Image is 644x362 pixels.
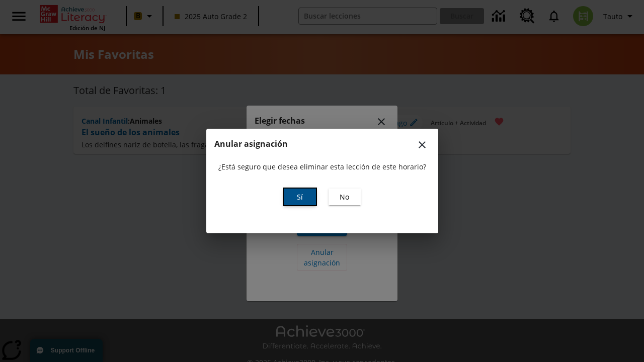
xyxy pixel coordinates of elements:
[214,137,430,151] h2: Anular asignación
[297,192,303,202] span: Sí
[410,133,434,157] button: Cerrar
[329,189,361,205] button: No
[218,161,426,172] p: ¿Está seguro que desea eliminar esta lección de este horario?
[284,189,316,205] button: Sí
[340,192,349,202] span: No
